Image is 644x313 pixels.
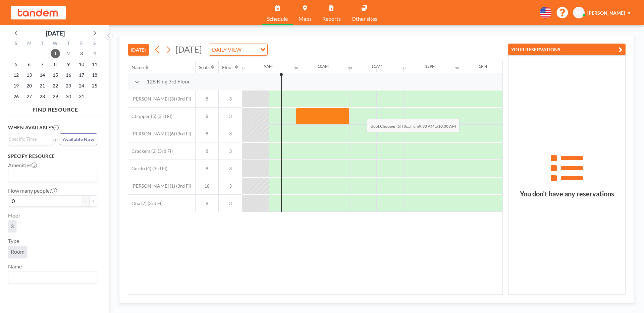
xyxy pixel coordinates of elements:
span: Sunday, October 26, 2025 [11,92,21,101]
div: 12PM [425,64,436,69]
span: Sunday, October 19, 2025 [11,81,21,90]
span: Wednesday, October 8, 2025 [51,60,60,69]
span: Tuesday, October 21, 2025 [38,81,47,90]
span: Monday, October 27, 2025 [24,92,34,101]
span: 8 [196,166,218,172]
span: Wednesday, October 22, 2025 [51,81,60,90]
span: Room [11,248,24,255]
span: 18 [196,183,218,189]
span: 8 [196,131,218,137]
span: Thursday, October 23, 2025 [64,81,73,90]
span: 3 [219,113,242,119]
button: Available Now [60,133,97,145]
b: 10:30 AM [438,124,456,129]
div: 30 [401,66,406,70]
div: Name [131,64,144,70]
span: Friday, October 3, 2025 [77,49,86,58]
span: Thursday, October 16, 2025 [64,70,73,80]
span: Thursday, October 2, 2025 [64,49,73,58]
span: 128 King 3rd Floor [147,78,190,85]
b: Chopper (5) (3r... [380,124,410,129]
span: Monday, October 13, 2025 [24,70,34,80]
span: Ona (7) (3rd Fl) [128,200,163,206]
span: Chopper (5) (3rd Fl) [128,113,172,119]
span: Saturday, October 4, 2025 [90,49,99,58]
span: Sunday, October 12, 2025 [11,70,21,80]
label: Name [8,263,22,270]
button: + [89,195,97,207]
div: Search for option [8,170,97,182]
div: F [75,40,88,48]
span: Friday, October 10, 2025 [77,60,86,69]
label: Floor [8,212,20,219]
span: Sunday, October 5, 2025 [11,60,21,69]
span: 3 [219,200,242,206]
span: Wednesday, October 29, 2025 [51,92,60,101]
b: 9:30 AM [419,124,434,129]
span: 3 [219,166,242,172]
div: 30 [240,66,245,70]
span: Reports [322,16,341,21]
h3: Specify resource [8,153,97,159]
input: Search for option [9,273,93,281]
span: Saturday, October 11, 2025 [90,60,99,69]
div: M [23,40,36,48]
span: Friday, October 24, 2025 [77,81,86,90]
span: Tuesday, October 7, 2025 [38,60,47,69]
span: Saturday, October 25, 2025 [90,81,99,90]
div: Floor [222,64,233,70]
span: Other sites [352,16,377,21]
span: Monday, October 20, 2025 [24,81,34,90]
span: Monday, October 6, 2025 [24,60,34,69]
span: [PERSON_NAME] [587,10,625,16]
div: [DATE] [46,28,65,38]
span: [PERSON_NAME] (6) (3rd Fl) [128,131,191,137]
div: Search for option [8,271,97,283]
span: Schedule [267,16,288,21]
button: [DATE] [128,44,149,56]
span: 8 [196,200,218,206]
img: organization-logo [11,6,66,19]
span: Wednesday, October 15, 2025 [51,70,60,80]
span: Gordo (4) (3rd Fl) [128,166,167,172]
span: Crackers (2) (3rd Fl) [128,148,173,154]
input: Search for option [9,172,93,180]
div: T [36,40,49,48]
span: Available Now [63,136,94,142]
span: Friday, October 17, 2025 [77,70,86,80]
div: 30 [455,66,459,70]
span: Book from to [367,119,460,132]
span: 3 [219,96,242,102]
span: 8 [196,96,218,102]
input: Search for option [9,135,48,143]
span: Maps [299,16,312,21]
label: How many people? [8,187,57,194]
button: YOUR RESERVATIONS [508,44,626,55]
span: 8 [196,113,218,119]
span: Tuesday, October 14, 2025 [38,70,47,80]
div: 9AM [264,64,273,69]
input: Search for option [244,45,256,54]
span: 3 [219,148,242,154]
div: S [88,40,101,48]
span: Wednesday, October 1, 2025 [51,49,60,58]
div: Search for option [209,44,267,55]
span: Saturday, October 18, 2025 [90,70,99,80]
span: [PERSON_NAME] (1) (3rd Fl) [128,183,191,189]
span: 3 [11,223,14,229]
div: 30 [348,66,352,70]
span: [DATE] [175,44,202,54]
span: Thursday, October 30, 2025 [64,92,73,101]
h4: FIND RESOURCE [8,104,103,113]
span: BE [576,10,582,16]
div: 10AM [318,64,329,69]
label: Amenities [8,162,37,169]
div: 30 [294,66,298,70]
button: - [81,195,89,207]
div: Seats [199,64,210,70]
span: or [53,136,58,143]
span: 8 [196,148,218,154]
h3: You don’t have any reservations [508,190,625,198]
span: 3 [219,183,242,189]
div: Search for option [8,134,52,144]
